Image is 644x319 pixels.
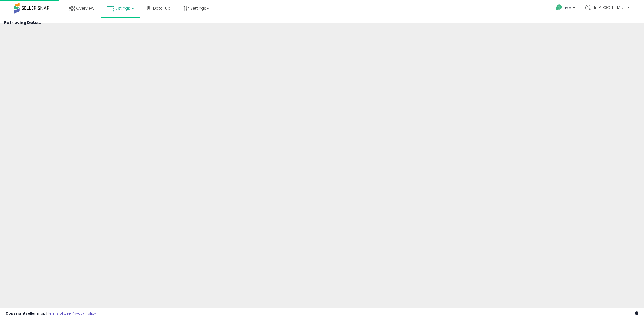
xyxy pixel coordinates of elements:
[116,6,130,11] span: Listings
[76,6,94,11] span: Overview
[4,21,640,25] h4: Retrieving Data...
[555,4,562,11] i: Get Help
[153,6,170,11] span: DataHub
[585,5,630,17] a: Hi [PERSON_NAME]
[564,6,571,10] span: Help
[593,5,626,10] span: Hi [PERSON_NAME]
